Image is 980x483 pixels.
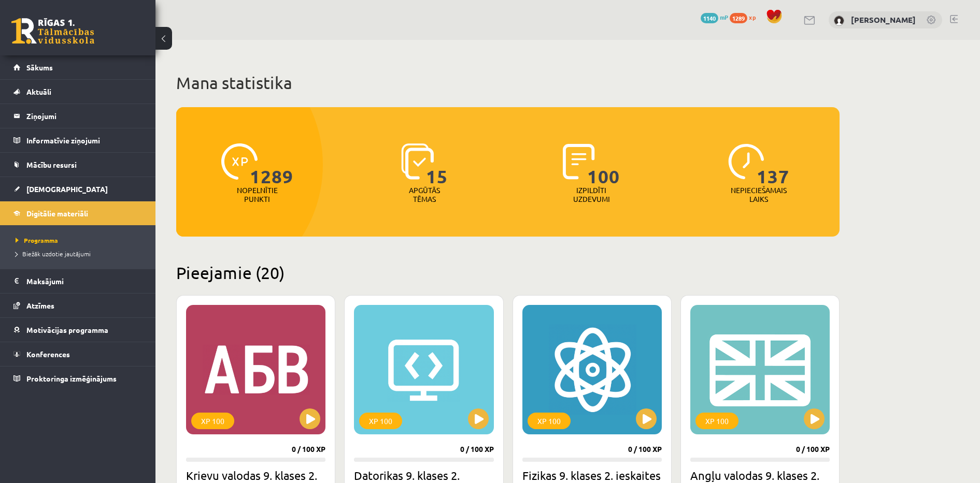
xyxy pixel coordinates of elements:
span: 15 [426,143,448,186]
span: 137 [757,143,789,186]
a: [PERSON_NAME] [851,14,916,25]
span: Atzīmes [26,301,54,310]
p: Apgūtās tēmas [404,186,445,203]
div: XP 100 [528,413,571,429]
a: Aktuāli [13,80,143,104]
span: 1140 [701,13,718,23]
span: mP [720,13,728,21]
legend: Informatīvie ziņojumi [26,128,143,152]
span: Konferences [26,349,70,359]
p: Nepieciešamais laiks [731,186,787,203]
span: Proktoringa izmēģinājums [26,374,117,383]
a: 1140 mP [701,13,728,21]
div: XP 100 [191,413,234,429]
span: 1289 [250,143,293,186]
a: Mācību resursi [13,153,143,177]
span: Motivācijas programma [26,325,108,334]
span: xp [749,13,756,21]
div: XP 100 [695,413,738,429]
img: icon-clock-7be60019b62300814b6bd22b8e044499b485619524d84068768e800edab66f18.svg [728,143,764,180]
a: Informatīvie ziņojumi [13,128,143,152]
a: [DEMOGRAPHIC_DATA] [13,177,143,201]
span: Aktuāli [26,87,51,96]
a: Digitālie materiāli [13,201,143,225]
a: Ziņojumi [13,104,143,128]
a: Motivācijas programma [13,318,143,342]
a: Atzīmes [13,294,143,317]
span: Sākums [26,63,53,72]
span: [DEMOGRAPHIC_DATA] [26,184,108,194]
p: Nopelnītie punkti [237,186,278,203]
span: Programma [16,236,58,244]
span: Biežāk uzdotie jautājumi [16,250,91,258]
legend: Ziņojumi [26,104,143,128]
span: Mācību resursi [26,160,77,169]
img: icon-xp-0682a9bc20223a9ccc6f5883a126b849a74cddfe5390d2b41b4391c66f2066e7.svg [221,143,258,180]
a: Rīgas 1. Tālmācības vidusskola [11,18,94,44]
legend: Maksājumi [26,269,143,293]
a: Sākums [13,55,143,79]
h2: Pieejamie (20) [176,262,840,283]
a: Biežāk uzdotie jautājumi [16,249,145,258]
a: Programma [16,236,145,245]
img: icon-completed-tasks-ad58ae20a441b2904462921112bc710f1caf180af7a3daa7317a5a94f2d26646.svg [563,143,595,180]
a: Maksājumi [13,269,143,293]
p: Izpildīti uzdevumi [571,186,612,203]
a: 1289 xp [730,13,761,21]
span: Digitālie materiāli [26,209,88,218]
span: 1289 [730,13,747,23]
a: Proktoringa izmēģinājums [13,367,143,390]
h1: Mana statistika [176,72,840,93]
img: icon-learned-topics-4a711ccc23c960034f471b6e78daf4a3bad4a20eaf4de84257b87e66633f6470.svg [401,143,434,180]
a: Konferences [13,342,143,366]
span: 100 [587,143,620,186]
img: Maksims Nevedomijs [834,16,844,26]
div: XP 100 [359,413,402,429]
